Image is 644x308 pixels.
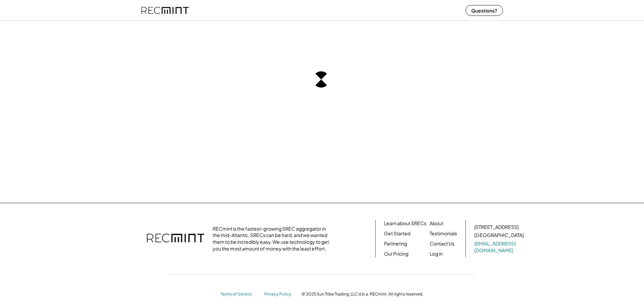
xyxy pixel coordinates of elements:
[384,230,410,237] a: Get Started
[221,291,258,297] a: Terms of Service
[141,1,189,19] img: recmint-logotype%403x%20%281%29.jpeg
[264,291,295,297] a: Privacy Policy
[474,224,519,231] div: [STREET_ADDRESS]
[430,240,454,247] a: Contact Us
[466,5,503,16] button: Questions?
[384,240,407,247] a: Partnering
[302,291,423,297] div: © 2025 Sun Tribe Trading, LLC d.b.a. RECmint. All rights reserved.
[384,251,408,257] a: Our Pricing
[147,227,204,251] img: recmint-logotype%403x.png
[430,251,443,257] a: Log in
[430,230,457,237] a: Testimonials
[384,220,426,227] a: Learn about SRECs
[213,226,333,252] div: RECmint is the fastest-growing SREC aggregator in the mid-Atlantic. SRECs can be hard, and we wan...
[430,220,443,227] a: About
[474,232,524,239] div: [GEOGRAPHIC_DATA]
[474,240,525,254] a: [EMAIL_ADDRESS][DOMAIN_NAME]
